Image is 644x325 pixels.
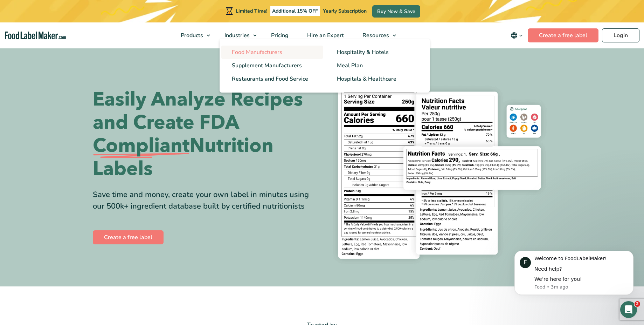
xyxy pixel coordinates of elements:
[222,32,250,39] span: Industries
[298,22,352,48] a: Hire an Expert
[269,32,289,39] span: Pricing
[323,8,367,14] span: Yearly Subscription
[93,230,164,244] a: Create a free label
[635,301,640,307] span: 2
[353,22,400,48] a: Resources
[620,301,637,318] iframe: Intercom live chat
[337,48,389,56] span: Hospitality & Hotels
[504,240,644,306] iframe: Intercom notifications message
[337,75,396,83] span: Hospitals & Healthcare
[602,28,639,42] a: Login
[172,22,214,48] a: Products
[528,28,598,42] a: Create a free label
[215,22,260,48] a: Industries
[179,32,204,39] span: Products
[270,6,320,16] span: Additional 15% OFF
[93,134,189,157] span: Compliant
[232,62,302,69] span: Supplement Manufacturers
[221,46,323,59] a: Food Manufacturers
[221,59,323,72] a: Supplement Manufacturers
[262,22,296,48] a: Pricing
[93,88,317,181] h1: Easily Analyze Recipes and Create FDA Nutrition Labels
[360,32,390,39] span: Resources
[236,8,267,14] span: Limited Time!
[372,5,420,18] a: Buy Now & Save
[337,62,363,69] span: Meal Plan
[232,75,308,83] span: Restaurants and Food Service
[326,59,428,72] a: Meal Plan
[326,72,428,86] a: Hospitals & Healthcare
[221,72,323,86] a: Restaurants and Food Service
[305,32,345,39] span: Hire an Expert
[232,48,282,56] span: Food Manufacturers
[93,189,317,212] div: Save time and money, create your own label in minutes using our 500k+ ingredient database built b...
[326,46,428,59] a: Hospitality & Hotels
